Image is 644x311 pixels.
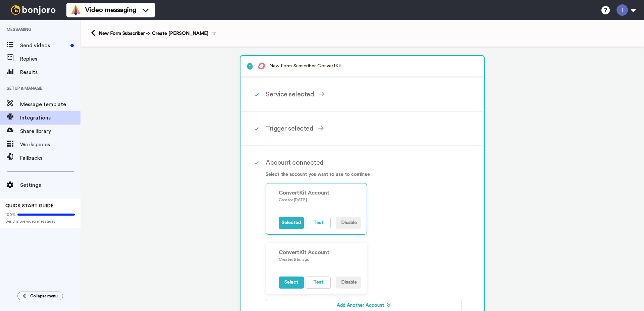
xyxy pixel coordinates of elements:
p: Created [DATE] [279,197,361,203]
span: Workspaces [20,141,80,149]
span: Share library [20,127,80,135]
span: Settings [20,181,80,189]
span: Results [20,68,80,76]
p: Created 5 hr. ago [279,256,361,262]
p: New Form Subscriber ConvertKit [247,63,477,70]
button: Select [279,277,304,289]
div: Trigger selected [266,124,462,134]
span: QUICK START GUIDE [5,204,54,208]
div: Service selected [266,89,462,99]
span: Collapse menu [30,293,58,299]
img: vm-color.svg [70,5,81,15]
img: logo_convertkit.svg [258,63,265,69]
img: bj-logo-header-white.svg [8,5,58,15]
button: Collapse menu [17,292,63,300]
span: Send more video messages [5,219,75,224]
button: Test [306,217,331,229]
p: Select the account you want to use to continue [266,171,462,178]
div: Trigger selected [241,112,483,146]
button: Selected [279,217,304,229]
div: ConvertKit Account [279,189,361,197]
span: Integrations [20,114,80,122]
div: New Form Subscriber -> Create [PERSON_NAME] [99,30,216,37]
span: 1 [247,63,253,70]
button: Disable [336,277,361,289]
span: Video messaging [85,5,136,15]
span: 100% [5,212,16,217]
button: Test [306,277,331,289]
span: Replies [20,55,80,63]
button: Disable [336,217,361,229]
span: Message template [20,100,80,108]
div: Account connected [266,158,462,168]
div: ConvertKit Account [279,248,361,256]
span: Send videos [20,42,68,50]
span: Fallbacks [20,154,80,162]
div: Service selected [241,78,483,112]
